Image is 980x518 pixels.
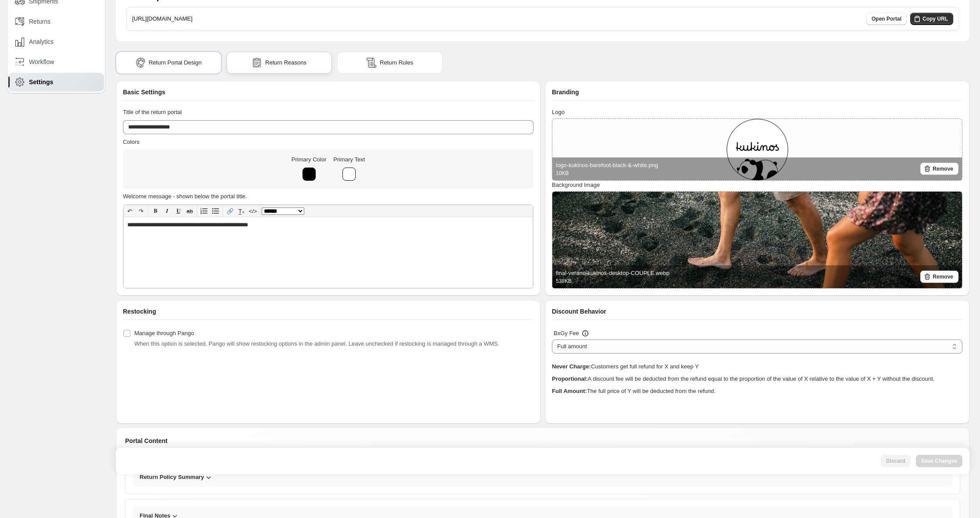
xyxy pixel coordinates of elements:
[184,205,195,217] button: ab
[236,205,247,217] button: T̲ₓ
[247,205,259,217] button: </>
[161,205,173,217] button: 𝑰
[933,273,953,280] span: Remove
[149,58,202,67] span: Return Portal Design
[123,192,533,201] h3: Welcome message - shown below the portal title.
[136,58,145,68] img: portal icon
[29,17,50,26] span: Returns
[123,88,533,101] div: Basic Settings
[552,388,587,394] strong: Full Amount:
[367,58,376,68] img: rules icon
[198,205,210,217] button: Numbered list
[552,109,565,115] span: Logo
[556,269,670,285] div: final-verano-kukinos-desktop-COUPLE.webp
[910,13,953,25] button: Copy URL
[922,15,948,22] span: Copy URL
[552,375,962,383] p: A discount fee will be deducted from the refund equal to the proportion of the value of X relativ...
[187,208,193,214] s: ab
[224,205,236,217] button: 🔗
[29,57,54,66] span: Workflow
[134,330,194,336] span: Manage through Pango
[124,205,135,217] button: ↶
[552,182,600,188] span: Background Image
[554,329,579,338] h3: BxGy Fee
[132,14,192,23] h3: [URL][DOMAIN_NAME]
[134,340,499,347] span: When this option is selected, Pango will show restocking options in the admin panel. Leave unchec...
[125,436,960,450] div: Portal Content
[556,278,670,285] p: 538 KB
[140,473,204,482] h3: Return Policy Summary
[872,15,901,22] span: Open Portal
[552,192,962,288] img: final-verano-kukinos-desktop-COUPLE.webp
[556,161,658,177] div: logo-kukinos-barefoot-black-&-white.png
[727,119,788,180] img: logo-kukinos-barefoot-black-&-white.png
[173,205,184,217] button: 𝐔
[265,58,306,67] span: Return Reasons
[252,58,262,68] img: reasons icon
[552,363,591,370] strong: Never Charge:
[150,205,161,217] button: 𝐁
[123,108,533,117] h3: Title of the return portal
[123,307,533,320] div: Restocking
[866,13,907,25] a: Open Portal
[380,58,413,67] span: Return Rules
[123,138,533,146] h3: Colors
[552,307,962,320] div: Discount Behavior
[552,362,962,371] p: Customers get full refund for X and keep Y
[920,271,958,283] button: Remove
[552,88,962,101] div: Branding
[556,170,658,177] p: 10 KB
[552,387,962,396] p: The full price of Y will be deducted from the refund.
[29,78,53,86] span: Settings
[920,163,958,175] button: Remove
[333,156,365,163] span: Primary Text
[933,165,953,172] span: Remove
[552,375,588,382] strong: Proportional:
[29,37,54,46] span: Analytics
[210,205,221,217] button: Bullet list
[292,156,326,163] span: Primary Color
[177,207,180,214] span: 𝐔
[135,205,147,217] button: ↷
